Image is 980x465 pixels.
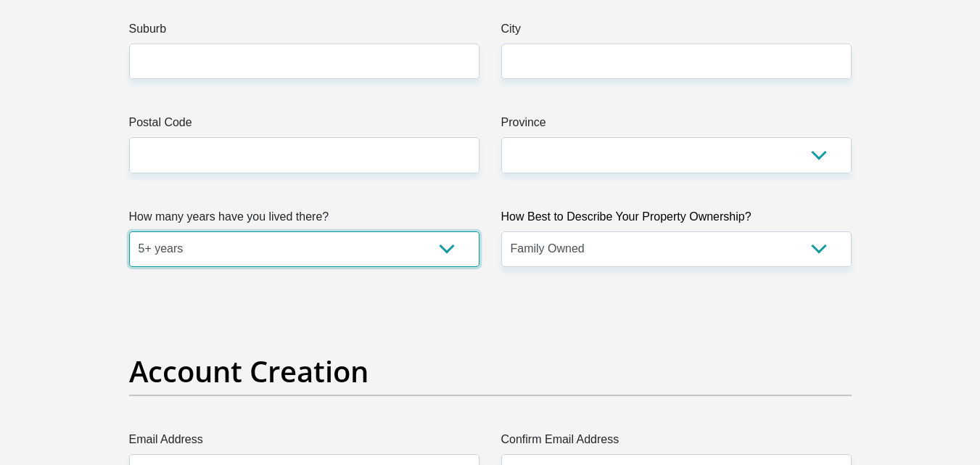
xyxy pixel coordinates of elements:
[501,44,852,79] input: City
[501,431,852,454] label: Confirm Email Address
[129,114,479,137] label: Postal Code
[129,137,479,173] input: Postal Code
[501,20,852,44] label: City
[129,354,852,389] h2: Account Creation
[501,208,852,231] label: How Best to Describe Your Property Ownership?
[501,231,852,267] select: Please select a value
[129,231,479,267] select: Please select a value
[129,431,479,454] label: Email Address
[501,137,852,173] select: Please Select a Province
[129,20,479,44] label: Suburb
[129,208,479,231] label: How many years have you lived there?
[129,44,479,79] input: Suburb
[501,114,852,137] label: Province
